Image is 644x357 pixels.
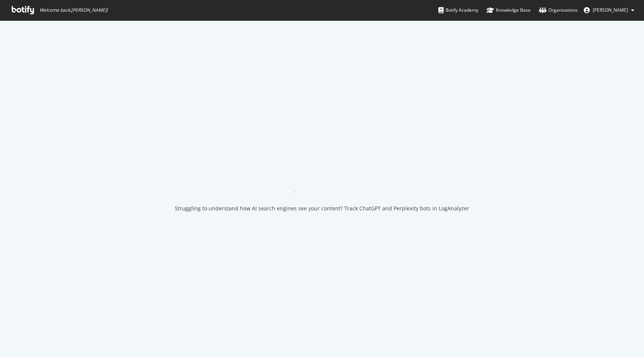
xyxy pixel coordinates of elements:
div: Struggling to understand how AI search engines see your content? Track ChatGPT and Perplexity bot... [175,205,469,212]
div: Knowledge Base [487,6,531,14]
span: rémi cerf [593,7,628,13]
button: [PERSON_NAME] [578,4,640,16]
span: Welcome back, [PERSON_NAME] ! [40,7,108,13]
div: animation [295,165,349,193]
div: Organizations [539,6,578,14]
div: Botify Academy [438,6,478,14]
